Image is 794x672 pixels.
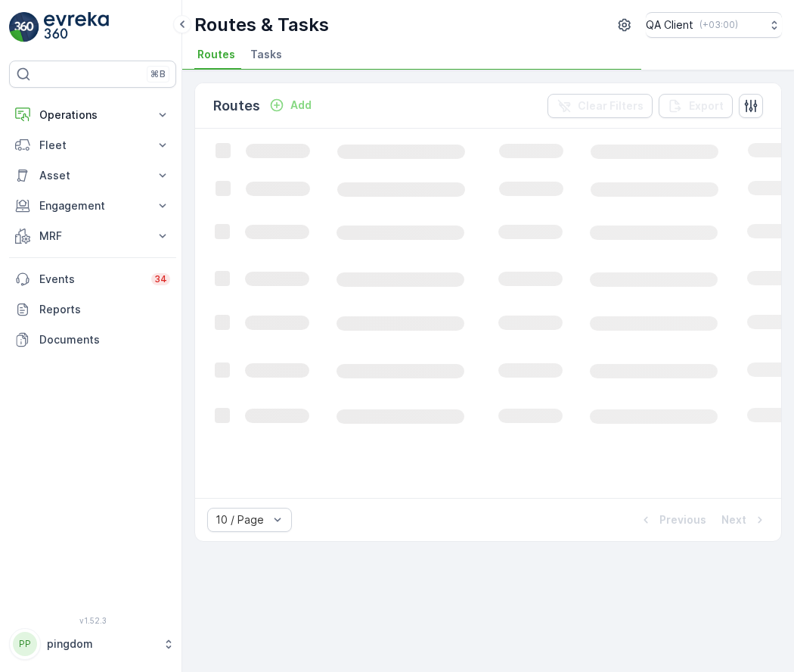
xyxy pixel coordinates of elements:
span: Tasks [250,47,282,62]
div: PP [13,632,37,656]
button: Engagement [9,191,176,221]
img: logo [9,12,39,42]
p: Reports [39,302,170,317]
p: Routes & Tasks [194,13,329,37]
p: Documents [39,332,170,347]
img: logo_light-DOdMpM7g.png [44,12,109,42]
button: Fleet [9,130,176,160]
p: ⌘B [150,68,166,80]
a: Events34 [9,264,176,294]
p: Clear Filters [578,98,644,114]
p: Routes [213,95,260,117]
button: Export [659,94,733,118]
button: QA Client(+03:00) [646,12,782,38]
p: Export [689,98,724,114]
p: Add [290,98,312,113]
p: Operations [39,107,146,123]
p: Asset [39,168,146,183]
button: MRF [9,221,176,251]
p: Fleet [39,138,146,153]
p: ( +03:00 ) [699,19,738,31]
span: Routes [197,47,235,62]
p: Previous [659,512,706,527]
p: Next [721,512,746,527]
p: pingdom [47,636,155,652]
p: MRF [39,229,146,244]
button: Add [263,96,318,114]
button: Previous [637,511,708,529]
span: v 1.52.3 [9,616,176,625]
p: Events [39,272,142,287]
p: 34 [154,273,167,285]
button: Clear Filters [547,94,653,118]
button: PPpingdom [9,628,176,660]
button: Next [720,511,769,529]
a: Reports [9,294,176,325]
button: Asset [9,160,176,191]
p: Engagement [39,198,146,213]
a: Documents [9,325,176,355]
button: Operations [9,100,176,130]
p: QA Client [646,17,693,33]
